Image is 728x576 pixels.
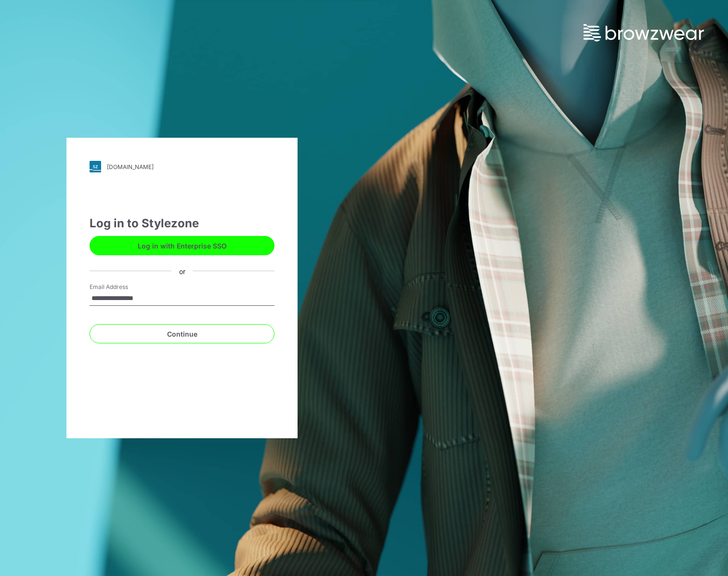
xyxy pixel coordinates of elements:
[90,324,274,343] button: Continue
[90,161,274,172] a: [DOMAIN_NAME]
[107,163,154,170] div: [DOMAIN_NAME]
[90,236,274,255] button: Log in with Enterprise SSO
[90,215,274,232] div: Log in to Stylezone
[584,24,704,41] img: browzwear-logo.73288ffb.svg
[90,283,157,291] label: Email Address
[90,161,101,172] img: svg+xml;base64,PHN2ZyB3aWR0aD0iMjgiIGhlaWdodD0iMjgiIHZpZXdCb3g9IjAgMCAyOCAyOCIgZmlsbD0ibm9uZSIgeG...
[171,266,193,276] div: or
